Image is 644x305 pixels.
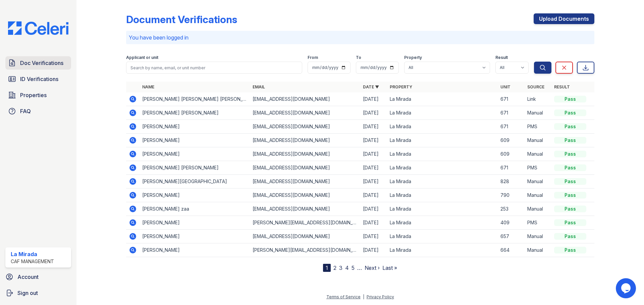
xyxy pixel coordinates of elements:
[3,270,74,284] a: Account
[333,264,336,271] a: 2
[554,109,586,116] div: Pass
[525,202,551,216] td: Manual
[554,164,586,171] div: Pass
[360,202,387,216] td: [DATE]
[500,84,511,89] a: Unit
[554,178,586,185] div: Pass
[525,230,551,243] td: Manual
[498,120,525,134] td: 671
[5,104,71,118] a: FAQ
[323,264,331,272] div: 1
[357,264,362,272] span: …
[525,106,551,120] td: Manual
[387,120,497,134] td: La Mirada
[11,250,54,258] div: La Mirada
[387,230,497,243] td: La Mirada
[360,147,387,161] td: [DATE]
[250,161,360,175] td: [EMAIL_ADDRESS][DOMAIN_NAME]
[554,206,586,212] div: Pass
[554,151,586,157] div: Pass
[554,84,570,89] a: Result
[140,230,250,243] td: [PERSON_NAME]
[382,264,397,271] a: Last »
[495,55,508,60] label: Result
[554,233,586,240] div: Pass
[525,243,551,257] td: Manual
[525,134,551,147] td: Manual
[387,106,497,120] td: La Mirada
[20,91,47,99] span: Properties
[360,134,387,147] td: [DATE]
[525,188,551,202] td: Manual
[534,13,594,24] a: Upload Documents
[250,230,360,243] td: [EMAIL_ADDRESS][DOMAIN_NAME]
[387,147,497,161] td: La Mirada
[142,84,154,89] a: Name
[554,137,586,144] div: Pass
[387,161,497,175] td: La Mirada
[554,219,586,226] div: Pass
[367,294,394,299] a: Privacy Policy
[326,294,361,299] a: Terms of Service
[498,106,525,120] td: 671
[360,92,387,106] td: [DATE]
[140,216,250,230] td: [PERSON_NAME]
[129,33,592,42] p: You have been logged in
[5,72,71,86] a: ID Verifications
[250,147,360,161] td: [EMAIL_ADDRESS][DOMAIN_NAME]
[250,106,360,120] td: [EMAIL_ADDRESS][DOMAIN_NAME]
[250,216,360,230] td: [PERSON_NAME][EMAIL_ADDRESS][DOMAIN_NAME]
[387,92,497,106] td: La Mirada
[387,188,497,202] td: La Mirada
[365,264,380,271] a: Next ›
[126,55,158,60] label: Applicant or unit
[140,161,250,175] td: [PERSON_NAME] [PERSON_NAME]
[250,134,360,147] td: [EMAIL_ADDRESS][DOMAIN_NAME]
[126,13,237,25] div: Document Verifications
[17,289,38,297] span: Sign out
[498,188,525,202] td: 790
[140,243,250,257] td: [PERSON_NAME]
[360,120,387,134] td: [DATE]
[140,134,250,147] td: [PERSON_NAME]
[616,278,637,298] iframe: chat widget
[17,273,39,281] span: Account
[360,161,387,175] td: [DATE]
[387,216,497,230] td: La Mirada
[360,243,387,257] td: [DATE]
[20,59,63,67] span: Doc Verifications
[554,123,586,130] div: Pass
[3,286,74,300] a: Sign out
[250,92,360,106] td: [EMAIL_ADDRESS][DOMAIN_NAME]
[525,175,551,188] td: Manual
[126,62,302,74] input: Search by name, email, or unit number
[250,120,360,134] td: [EMAIL_ADDRESS][DOMAIN_NAME]
[363,294,364,299] div: |
[554,96,586,102] div: Pass
[387,175,497,188] td: La Mirada
[140,106,250,120] td: [PERSON_NAME] [PERSON_NAME]
[387,243,497,257] td: La Mirada
[498,134,525,147] td: 609
[554,192,586,199] div: Pass
[498,161,525,175] td: 671
[525,147,551,161] td: Manual
[360,230,387,243] td: [DATE]
[498,202,525,216] td: 253
[356,55,361,60] label: To
[387,134,497,147] td: La Mirada
[253,84,265,89] a: Email
[363,84,379,89] a: Date ▼
[308,55,318,60] label: From
[20,107,31,115] span: FAQ
[11,258,54,265] div: CAF Management
[525,92,551,106] td: Link
[554,247,586,253] div: Pass
[360,106,387,120] td: [DATE]
[3,21,74,35] img: CE_Logo_Blue-a8612792a0a2168367f1c8372b55b34899dd931a85d93a1a3d3e32e68fde9ad4.png
[360,188,387,202] td: [DATE]
[360,175,387,188] td: [DATE]
[525,161,551,175] td: PMS
[387,202,497,216] td: La Mirada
